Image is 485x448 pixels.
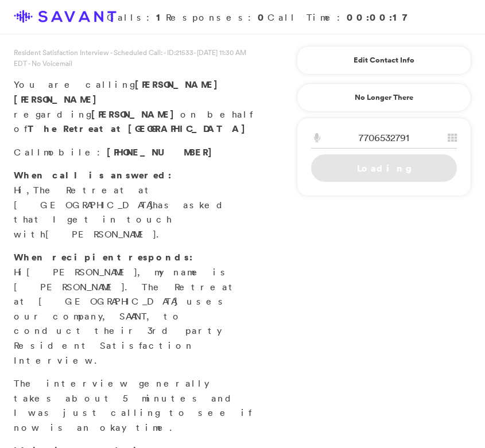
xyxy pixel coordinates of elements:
[14,48,246,68] span: Resident Satisfaction Interview - Scheduled Call: - ID: - [DATE] 11:30 AM EDT - No Voicemail
[311,154,457,182] a: Loading
[28,122,251,135] strong: The Retreat at [GEOGRAPHIC_DATA]
[107,146,218,158] span: [PHONE_NUMBER]
[14,145,253,160] p: Call :
[297,83,471,112] a: No Longer There
[91,108,180,120] strong: [PERSON_NAME]
[14,250,253,368] p: Hi , my name is [PERSON_NAME]. The Retreat at [GEOGRAPHIC_DATA] uses our company, SAVANT, to cond...
[14,93,103,106] span: [PERSON_NAME]
[14,168,253,241] p: Hi, has asked that I get in touch with .
[44,146,97,158] span: mobile
[45,228,156,240] span: [PERSON_NAME]
[14,376,253,435] p: The interview generally takes about 5 minutes and I was just calling to see if now is an okay time.
[347,11,414,24] strong: 00:00:17
[14,77,253,136] p: You are calling regarding on behalf of
[135,78,224,91] span: [PERSON_NAME]
[14,169,172,181] strong: When call is answered:
[176,48,193,57] span: 21533
[258,11,267,24] strong: 0
[26,266,137,278] span: [PERSON_NAME]
[14,184,154,211] span: The Retreat at [GEOGRAPHIC_DATA]
[311,51,457,69] a: Edit Contact Info
[156,11,166,24] strong: 1
[14,251,193,263] strong: When recipient responds:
